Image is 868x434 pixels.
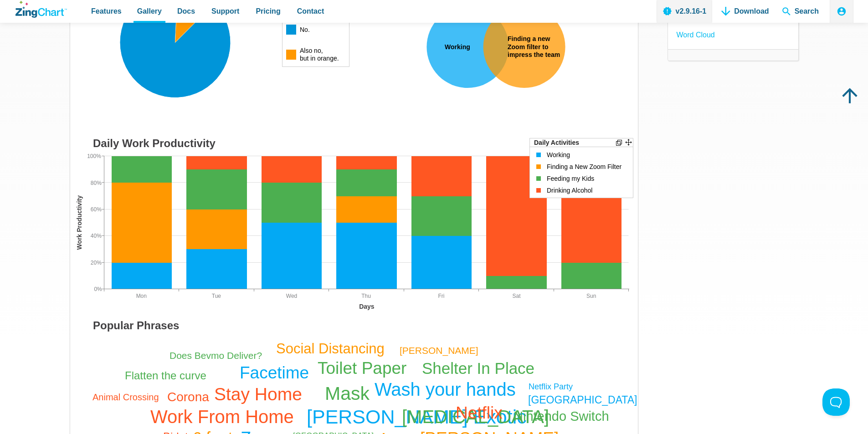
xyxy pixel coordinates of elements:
span: Features [91,5,122,17]
span: Contact [297,5,324,17]
iframe: Toggle Customer Support [822,388,850,416]
span: Pricing [256,5,280,17]
span: Support [211,5,239,17]
span: Gallery [137,5,162,17]
span: Docs [177,5,195,17]
a: ZingChart Logo. Click to return to the homepage [15,1,67,18]
a: Word Cloud [677,29,715,41]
